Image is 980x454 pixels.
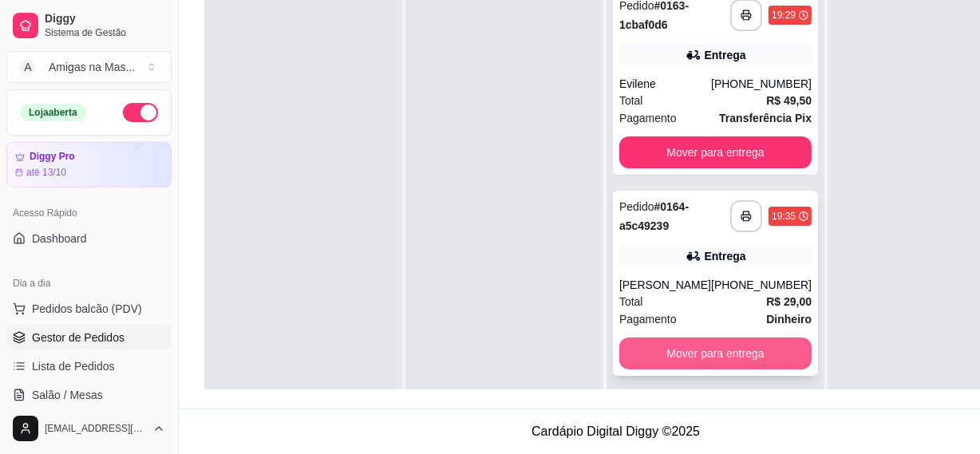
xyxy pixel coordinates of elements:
div: Acesso Rápido [6,200,172,226]
span: Gestor de Pedidos [32,330,124,345]
button: Pedidos balcão (PDV) [6,296,172,322]
span: Pagamento [619,109,677,127]
button: Mover para entrega [619,338,812,369]
button: Alterar Status [123,103,158,122]
div: Loja aberta [20,104,86,121]
span: Salão / Mesas [32,387,103,403]
div: [PHONE_NUMBER] [711,277,812,293]
span: Total [619,92,643,109]
span: Lista de Pedidos [32,358,115,374]
strong: R$ 49,50 [766,94,812,107]
button: Select a team [6,51,172,83]
a: Gestor de Pedidos [6,325,172,350]
div: Entrega [705,47,746,63]
a: DiggySistema de Gestão [6,6,172,45]
strong: Dinheiro [766,313,812,326]
span: [EMAIL_ADDRESS][DOMAIN_NAME] [45,422,146,435]
div: Amigas na Mas ... [49,59,135,75]
button: Mover para entrega [619,136,812,168]
article: até 13/10 [26,166,66,179]
span: Total [619,293,643,310]
div: Entrega [705,248,746,264]
strong: Transferência Pix [719,112,812,124]
span: A [20,59,36,75]
span: Diggy [45,12,165,26]
a: Diggy Proaté 13/10 [6,142,172,188]
div: 19:29 [772,9,796,22]
span: Pagamento [619,310,677,328]
article: Diggy Pro [30,151,75,163]
a: Dashboard [6,226,172,251]
div: Dia a dia [6,270,172,296]
div: [PERSON_NAME] [619,277,711,293]
span: Dashboard [32,231,87,247]
a: Lista de Pedidos [6,353,172,379]
button: [EMAIL_ADDRESS][DOMAIN_NAME] [6,409,172,448]
strong: # 0164-a5c49239 [619,200,689,232]
span: Pedido [619,200,654,213]
strong: R$ 29,00 [766,295,812,308]
div: Evilene [619,76,711,92]
span: Pedidos balcão (PDV) [32,301,142,317]
span: Sistema de Gestão [45,26,165,39]
div: [PHONE_NUMBER] [711,76,812,92]
a: Salão / Mesas [6,382,172,408]
div: 19:35 [772,210,796,223]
